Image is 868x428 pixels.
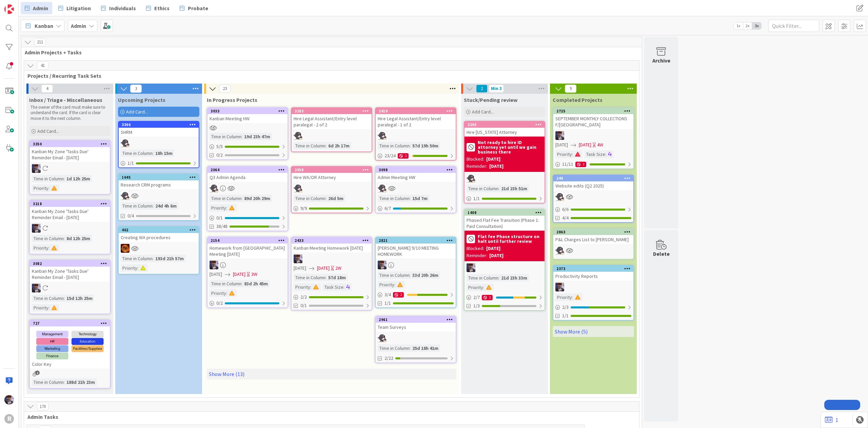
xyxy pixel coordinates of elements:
[207,369,456,379] a: Show More (13)
[37,128,59,134] span: Add Card...
[30,320,110,326] div: 727
[555,192,564,201] img: KN
[121,191,130,200] img: KN
[553,181,633,190] div: Website edits (Q2 2025)
[376,237,456,258] div: 2821[PERSON_NAME] 9/10 MEETING HOMEWORK
[376,290,456,299] div: 3/42
[33,261,110,266] div: 3082
[555,131,564,140] img: ML
[30,284,110,292] div: ML
[122,228,199,232] div: 462
[579,141,591,148] span: [DATE]
[575,162,586,167] div: 3
[467,156,484,163] div: Blocked:
[30,224,110,233] div: ML
[491,87,502,90] div: Min 3
[210,195,241,202] div: Time in Column
[154,255,185,262] div: 193d 21h 57m
[734,22,743,29] span: 1x
[294,142,325,149] div: Time in Column
[310,283,311,291] span: :
[605,150,606,158] span: :
[378,142,410,149] div: Time in Column
[467,284,483,291] div: Priority
[4,395,14,405] img: ML
[216,214,223,221] span: 0 / 1
[376,261,456,269] div: ML
[572,293,573,301] span: :
[317,265,330,272] span: [DATE]
[476,85,488,93] span: 2
[122,122,199,127] div: 3366
[210,261,218,269] img: ML
[553,175,633,190] div: 249Website edits (Q2 2025)
[378,334,387,342] img: KN
[207,96,257,103] span: In Progress Projects
[65,175,92,182] div: 1d 12h 25m
[41,85,53,93] span: 4
[376,334,456,342] div: KN
[379,167,456,172] div: 3098
[498,185,499,192] span: :
[37,61,48,70] span: 41
[585,150,605,158] div: Task Size
[30,201,110,207] div: 3218
[119,128,199,137] div: SHRM
[32,164,41,173] img: ML
[653,250,670,258] div: Delete
[384,205,391,212] span: 6 / 7
[294,254,302,263] img: ML
[652,56,670,65] div: Archive
[208,299,288,307] div: 0/2
[292,237,372,244] div: 2433
[122,175,199,180] div: 1645
[482,295,493,300] div: 2
[468,210,545,215] div: 1408
[467,163,487,170] div: Reminder:
[376,244,456,258] div: [PERSON_NAME] 9/10 MEETING HOMEWORK
[376,108,456,114] div: 2419
[32,284,41,292] img: ML
[292,293,372,301] div: 2/2
[130,85,142,93] span: 3
[486,156,500,163] div: [DATE]
[379,109,456,113] div: 2419
[66,4,91,12] span: Litigation
[376,151,456,160] div: 23/241
[210,271,222,278] span: [DATE]
[572,150,573,158] span: :
[465,210,545,231] div: 1408Phased Flat Fee Transition (Phase 1: Paid Consultation)
[411,271,440,279] div: 33d 20h 26m
[119,227,199,233] div: 462
[121,255,153,262] div: Time in Column
[251,271,257,278] div: 3W
[597,141,603,148] div: 4W
[242,133,272,140] div: 19d 23h 47m
[556,230,633,234] div: 2863
[562,161,573,168] span: 11 / 11
[553,205,633,214] div: 6/6
[121,149,153,157] div: Time in Column
[208,142,288,151] div: 5/5
[410,142,411,149] span: :
[208,173,288,182] div: Q3 Admin Agenda
[30,141,110,147] div: 3350
[32,224,41,233] img: ML
[242,195,272,202] div: 89d 20h 29m
[208,261,288,269] div: ML
[376,317,456,332] div: 2961Team Surveys
[553,96,603,103] span: Completed Projects
[292,244,372,252] div: Kanban Meeting Homework [DATE]
[478,140,542,154] b: Not ready to hire ID attorney yet until we gain business there
[483,284,484,291] span: :
[343,283,344,291] span: :
[295,238,372,243] div: 2433
[71,22,86,29] b: Admin
[119,191,199,200] div: KN
[127,160,134,167] span: 1 / 1
[465,263,545,272] div: ML
[378,195,410,202] div: Time in Column
[48,244,50,252] span: :
[188,4,208,12] span: Probate
[21,2,52,14] a: Admin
